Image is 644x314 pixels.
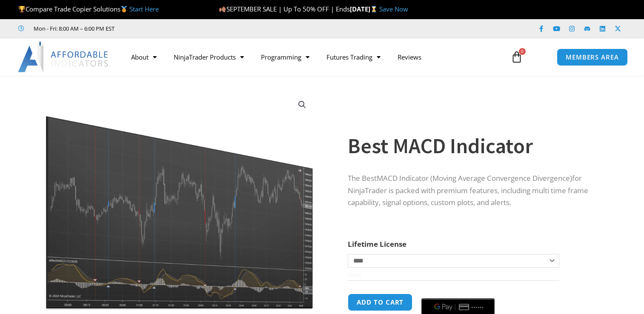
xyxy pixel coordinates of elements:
[498,45,535,69] a: 0
[348,239,406,249] label: Lifetime License
[348,294,412,311] button: Add to cart
[566,54,619,60] span: MEMBERS AREA
[519,48,526,55] span: 0
[295,97,310,112] a: View full-screen image gallery
[126,24,254,33] iframe: Customer reviews powered by Trustpilot
[31,23,114,34] span: Mon - Fri: 8:00 AM – 6:00 PM EST
[121,6,127,12] img: 🥇
[379,5,408,13] a: Save Now
[348,173,588,208] span: for NinjaTrader is packed with premium features, including multi time frame capability, signal op...
[389,47,430,67] a: Reviews
[420,292,496,293] iframe: Secure payment input frame
[371,6,377,12] img: ⌛
[43,91,316,310] img: Best MACD
[318,47,389,67] a: Futures Trading
[219,5,349,13] span: SEPTEMBER SALE | Up To 50% OFF | Ends
[350,5,379,13] strong: [DATE]
[472,304,485,310] text: ••••••
[18,42,109,72] img: LogoAI | Affordable Indicators – NinjaTrader
[123,47,503,67] nav: Menu
[348,272,361,278] a: Clear options
[129,5,159,13] a: Start Here
[348,131,596,161] h1: Best MACD Indicator
[219,6,226,12] img: 🍂
[19,6,25,12] img: 🏆
[18,5,159,13] span: Compare Trade Copier Solutions
[165,47,252,67] a: NinjaTrader Products
[377,173,572,183] span: MACD Indicator (Moving Average Convergence Divergence)
[557,49,628,66] a: MEMBERS AREA
[348,173,377,183] span: The Best
[252,47,318,67] a: Programming
[123,47,165,67] a: About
